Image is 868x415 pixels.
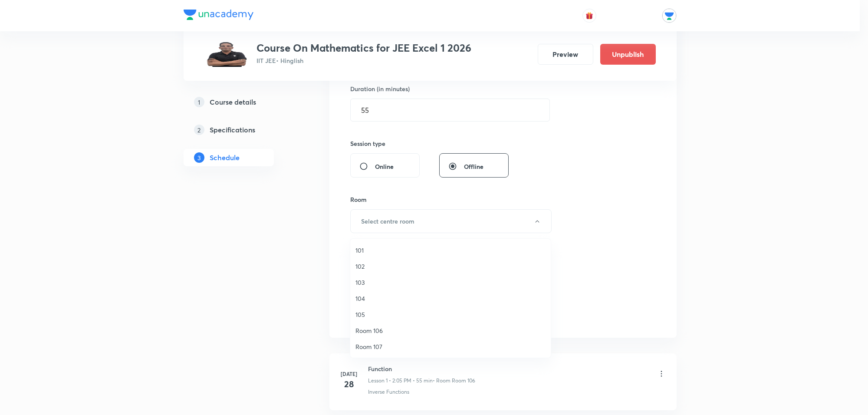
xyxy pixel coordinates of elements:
[355,342,546,351] span: Room 107
[355,278,546,287] span: 103
[355,246,546,255] span: 101
[355,262,546,271] span: 102
[355,326,546,335] span: Room 106
[355,294,546,303] span: 104
[355,310,546,319] span: 105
